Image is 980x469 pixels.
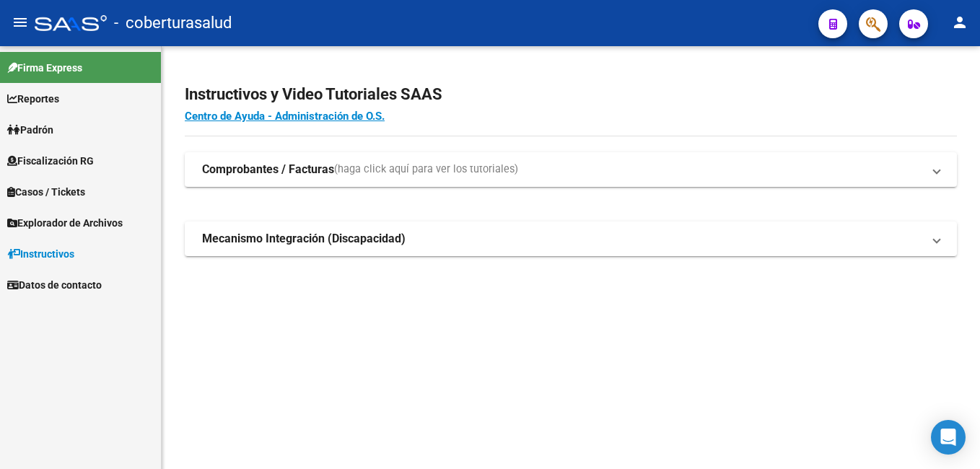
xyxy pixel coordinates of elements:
span: (haga click aquí para ver los tutoriales) [334,162,518,177]
span: Padrón [7,122,53,138]
mat-expansion-panel-header: Comprobantes / Facturas(haga click aquí para ver los tutoriales) [185,152,957,187]
mat-expansion-panel-header: Mecanismo Integración (Discapacidad) [185,222,957,256]
strong: Comprobantes / Facturas [202,162,334,177]
span: Explorador de Archivos [7,215,123,231]
mat-icon: menu [12,14,29,31]
span: Fiscalización RG [7,153,94,169]
div: Open Intercom Messenger [931,420,966,455]
strong: Mecanismo Integración (Discapacidad) [202,231,406,247]
h2: Instructivos y Video Tutoriales SAAS [185,81,957,108]
span: - coberturasalud [114,7,232,39]
span: Firma Express [7,60,82,76]
span: Casos / Tickets [7,184,85,200]
span: Instructivos [7,246,74,262]
mat-icon: person [951,14,968,31]
a: Centro de Ayuda - Administración de O.S. [185,110,385,123]
span: Datos de contacto [7,277,102,293]
span: Reportes [7,91,59,107]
